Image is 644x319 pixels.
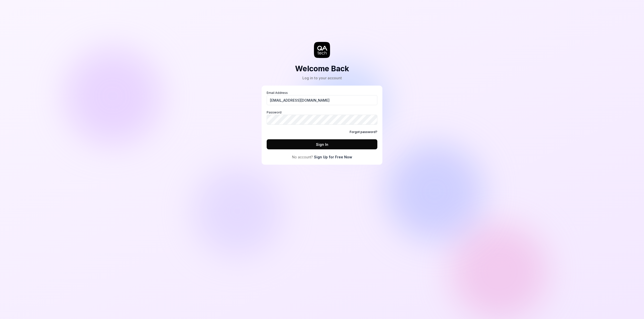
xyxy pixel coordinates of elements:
a: Forgot password? [350,130,377,134]
div: Log in to your account [295,75,349,81]
a: Sign Up for Free Now [314,154,352,160]
button: Sign In [267,139,377,149]
span: No account? [292,154,313,160]
input: Email Address [267,95,377,105]
input: Password [267,115,377,125]
label: Email Address [267,91,377,105]
h2: Welcome Back [295,63,349,74]
label: Password [267,110,377,125]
